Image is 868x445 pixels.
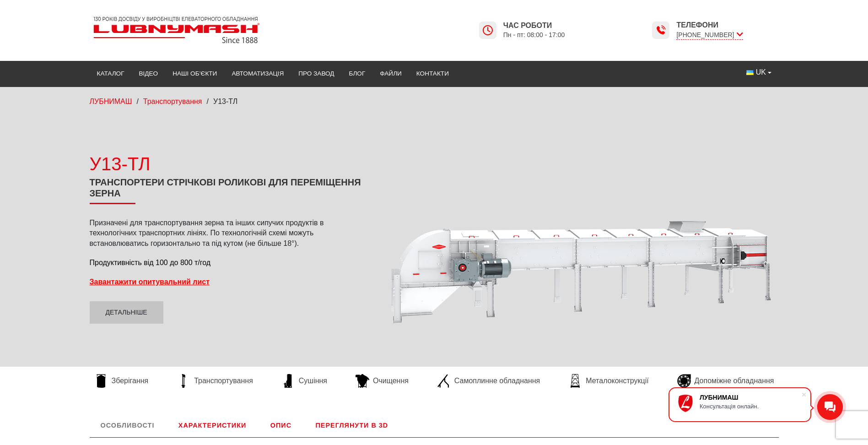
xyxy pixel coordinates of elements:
[90,13,264,47] img: Lubnymash
[482,25,493,36] img: Lubnymash time icon
[503,21,565,31] span: Час роботи
[305,413,399,437] a: Переглянути в 3D
[655,25,666,36] img: Lubnymash time icon
[90,374,153,388] a: Зберігання
[90,64,132,84] a: Каталог
[673,374,779,388] a: Допоміжне обладнання
[454,376,540,386] span: Самоплинне обладнання
[564,374,653,388] a: Металоконструкції
[676,20,743,30] span: Телефони
[746,70,754,75] img: Українська
[90,278,210,286] a: Завантажити опитувальний лист
[341,64,372,84] a: Блог
[207,98,209,105] span: /
[259,413,302,437] a: Опис
[90,98,132,105] a: ЛУБНИМАШ
[351,374,413,388] a: Очищення
[409,64,456,84] a: Контакти
[695,376,774,386] span: Допоміжне обладнання
[172,374,258,388] a: Транспортування
[372,64,409,84] a: Файли
[213,98,237,105] span: У13-ТЛ
[586,376,648,386] span: Металоконструкції
[299,376,327,386] span: Сушіння
[132,64,166,84] a: Відео
[503,31,565,39] span: Пн - пт: 08:00 - 17:00
[277,374,332,388] a: Сушіння
[165,64,224,84] a: Наші об’єкти
[224,64,291,84] a: Автоматизація
[700,403,801,410] div: Консультація онлайн.
[167,413,257,437] a: Характеристики
[90,301,163,324] a: Детальніше
[700,394,801,401] div: ЛУБНИМАШ
[739,64,778,81] button: UK
[136,98,138,105] span: /
[676,30,743,40] span: [PHONE_NUMBER]
[194,376,253,386] span: Транспортування
[90,218,369,249] p: Призначені для транспортування зерна та інших сипучих продуктів в технологічних транспортних ліні...
[90,151,369,177] div: У13-ТЛ
[373,376,409,386] span: Очищення
[90,259,211,266] span: Продуктивність від 100 до 800 т/год
[90,413,166,437] a: Особливості
[143,98,202,105] a: Транспортування
[291,64,341,84] a: Про завод
[756,67,766,77] span: UK
[90,177,369,204] h1: Транспортери стрічкові роликові для переміщення зерна
[112,376,149,386] span: Зберігання
[432,374,545,388] a: Самоплинне обладнання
